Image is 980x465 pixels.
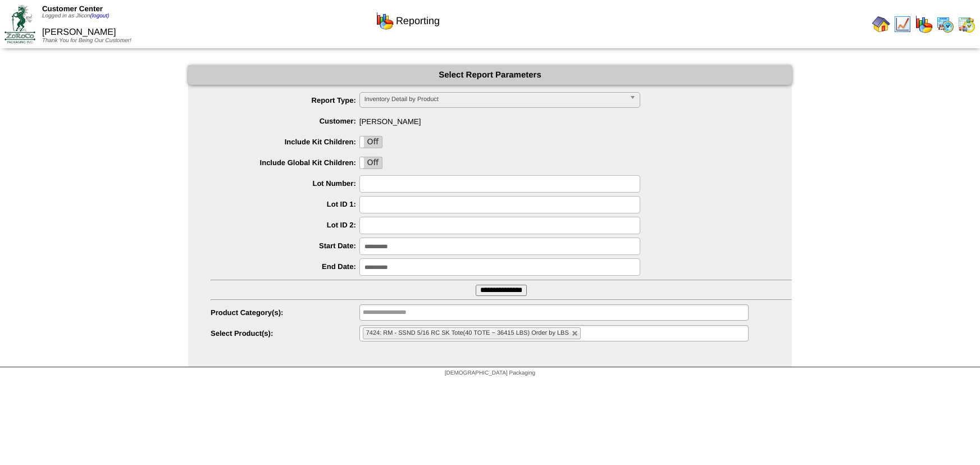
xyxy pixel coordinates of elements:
[915,15,933,33] img: graph.gif
[359,157,383,169] div: OnOff
[376,12,394,30] img: graph.gif
[211,262,359,271] label: End Date:
[366,330,569,336] span: 7424: RM - SSND 5/16 RC SK Tote(40 TOTE ~ 36415 LBS) Order by LBS
[396,15,440,27] span: Reporting
[211,200,359,208] label: Lot ID 1:
[42,13,110,19] span: Logged in as Jlicon
[90,13,110,19] a: (logout)
[211,96,359,104] label: Report Type:
[894,15,911,33] img: line_graph.gif
[42,28,116,37] span: [PERSON_NAME]
[211,221,359,229] label: Lot ID 2:
[211,329,359,338] label: Select Product(s):
[360,136,382,148] label: Off
[211,138,359,146] label: Include Kit Children:
[211,158,359,167] label: Include Global Kit Children:
[364,93,625,106] span: Inventory Detail by Product
[211,241,359,250] label: Start Date:
[936,15,954,33] img: calendarprod.gif
[359,136,383,148] div: OnOff
[445,370,535,376] span: [DEMOGRAPHIC_DATA] Packaging
[42,4,103,13] span: Customer Center
[958,15,976,33] img: calendarinout.gif
[211,117,359,125] label: Customer:
[188,65,792,85] div: Select Report Parameters
[872,15,890,33] img: home.gif
[360,157,382,168] label: Off
[211,113,792,126] span: [PERSON_NAME]
[211,179,359,188] label: Lot Number:
[42,38,131,44] span: Thank You for Being Our Customer!
[211,308,359,317] label: Product Category(s):
[4,5,35,43] img: ZoRoCo_Logo(Green%26Foil)%20jpg.webp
